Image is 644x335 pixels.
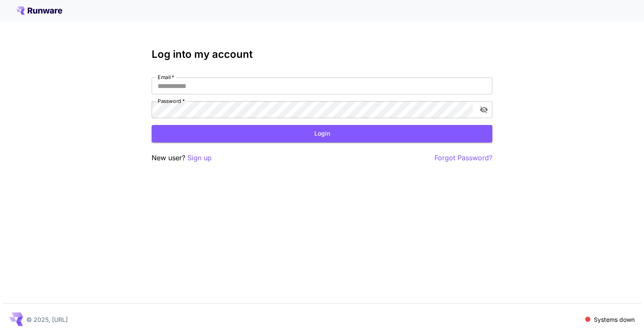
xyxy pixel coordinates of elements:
[594,315,635,324] p: Systems down
[152,125,492,142] button: Login
[476,102,492,117] button: toggle password visibility
[434,153,492,163] button: Forgot Password?
[187,153,212,163] button: Sign up
[158,74,174,81] label: Email
[26,315,68,324] p: © 2025, [URL]
[152,153,212,163] p: New user?
[158,97,185,105] label: Password
[152,48,492,60] h3: Log into my account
